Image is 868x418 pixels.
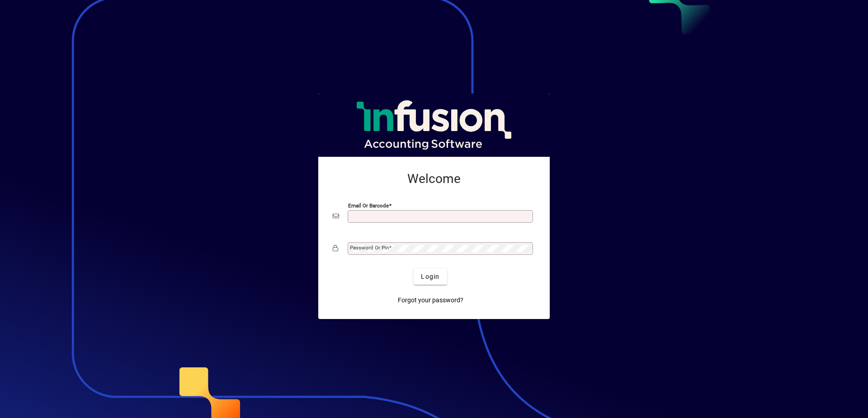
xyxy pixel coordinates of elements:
[348,202,389,209] mat-label: Email or Barcode
[350,244,389,251] mat-label: Password or Pin
[394,292,467,308] a: Forgot your password?
[414,268,447,285] button: Login
[398,296,463,305] span: Forgot your password?
[333,171,535,187] h2: Welcome
[421,272,439,282] span: Login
